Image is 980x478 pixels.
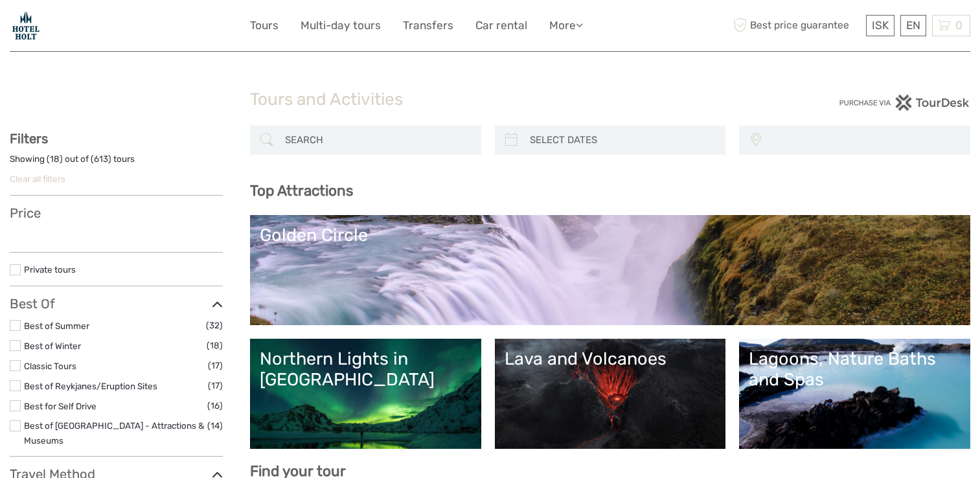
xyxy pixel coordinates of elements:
[900,15,926,36] div: EN
[260,348,472,439] a: Northern Lights in [GEOGRAPHIC_DATA]
[250,16,279,35] a: Tours
[208,358,223,373] span: (17)
[549,16,583,35] a: More
[50,153,60,165] label: 18
[301,16,381,35] a: Multi-day tours
[730,15,863,36] span: Best price guarantee
[953,19,964,32] span: 0
[10,296,223,312] h3: Best Of
[10,153,223,173] div: Showing ( ) out of ( ) tours
[260,225,961,315] a: Golden Circle
[260,225,961,245] div: Golden Circle
[10,174,65,184] a: Clear all filters
[24,341,81,351] a: Best of Winter
[208,378,223,393] span: (17)
[749,348,961,391] div: Lagoons, Nature Baths and Spas
[505,348,716,369] div: Lava and Volcanoes
[475,16,527,35] a: Car rental
[24,420,204,446] a: Best of [GEOGRAPHIC_DATA] - Attractions & Museums
[207,398,223,413] span: (16)
[10,10,42,41] img: Hotel Holt
[24,381,157,391] a: Best of Reykjanes/Eruption Sites
[872,19,889,32] span: ISK
[24,361,76,371] a: Classic Tours
[525,129,720,152] input: SELECT DATES
[206,318,223,333] span: (32)
[10,131,48,146] strong: Filters
[24,401,97,411] a: Best for Self Drive
[10,205,223,221] h3: Price
[250,89,731,110] h1: Tours and Activities
[839,95,970,111] img: PurchaseViaTourDesk.png
[24,264,76,275] a: Private tours
[280,129,475,152] input: SEARCH
[250,182,353,199] b: Top Attractions
[403,16,453,35] a: Transfers
[94,153,108,165] label: 613
[207,418,223,433] span: (14)
[749,348,961,439] a: Lagoons, Nature Baths and Spas
[24,321,89,331] a: Best of Summer
[505,348,716,439] a: Lava and Volcanoes
[260,348,472,391] div: Northern Lights in [GEOGRAPHIC_DATA]
[207,338,223,353] span: (18)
